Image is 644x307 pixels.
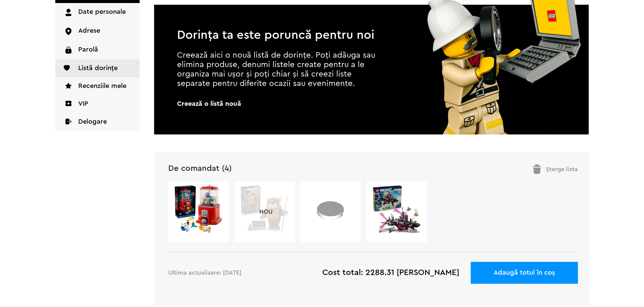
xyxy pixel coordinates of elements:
[234,185,295,239] a: NOU
[55,3,140,22] a: Date personale
[533,164,578,174] div: Șterge lista
[168,262,241,283] div: Ultima actualizare: [DATE]
[177,100,378,107] span: Creează o listă nouă
[55,22,140,40] a: Adrese
[177,51,378,88] p: Creează aici o nouă listă de dorințe. Poți adăuga sau elimina produse, denumi listele create pent...
[177,29,378,41] h2: Dorința ta este poruncă pentru noi
[471,262,578,284] button: Adaugă totul în coș
[55,95,140,113] a: VIP
[55,113,140,131] a: Delogare
[55,77,140,95] a: Recenziile mele
[168,164,232,173] a: De comandat (4)
[237,209,295,215] span: NOU
[55,59,140,77] a: Listă dorințe
[55,41,140,59] a: Parolă
[322,262,459,284] div: Cost total: 2288.31 [PERSON_NAME]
